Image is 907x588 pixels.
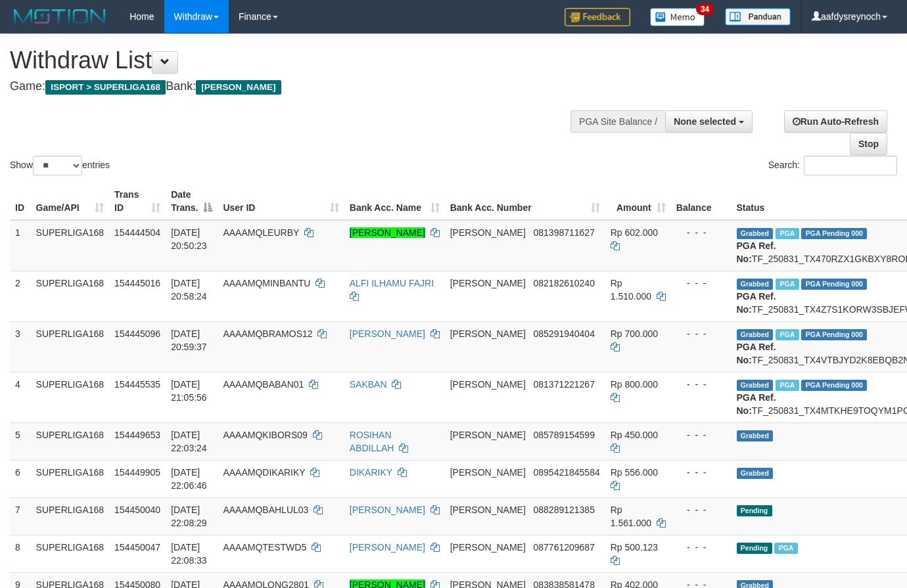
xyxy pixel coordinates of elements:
span: 34 [696,3,714,15]
th: User ID: activate to sort column ascending [218,183,344,220]
span: Rp 450.000 [611,430,658,440]
span: [DATE] 20:59:37 [171,328,207,352]
input: Search: [804,156,897,175]
span: PGA Pending [801,228,867,239]
a: DIKARIKY [350,467,392,478]
span: Rp 1.561.000 [611,505,651,528]
span: Grabbed [737,468,774,479]
span: Marked by aafmaleo [774,543,797,554]
a: SAKBAN [350,379,387,390]
span: AAAAMQBABAN01 [223,379,304,390]
span: 154449653 [114,430,160,440]
span: [DATE] 22:08:33 [171,542,207,566]
label: Show entries [10,156,110,175]
div: - - - [676,277,726,290]
span: [PERSON_NAME] [450,467,526,478]
b: PGA Ref. No: [737,342,776,365]
label: Search: [768,156,897,175]
img: panduan.png [725,8,791,26]
a: Run Auto-Refresh [784,110,887,133]
span: Marked by aafheankoy [776,279,799,290]
td: SUPERLIGA168 [31,220,110,271]
span: Grabbed [737,279,774,290]
a: [PERSON_NAME] [350,227,425,238]
span: [PERSON_NAME] [196,80,281,95]
span: None selected [674,116,736,127]
h4: Game: Bank: [10,80,592,93]
span: Marked by aafheankoy [776,329,799,340]
span: [DATE] 22:08:29 [171,505,207,528]
div: PGA Site Balance / [570,110,665,133]
span: 154449905 [114,467,160,478]
select: Showentries [33,156,82,175]
span: 154445535 [114,379,160,390]
span: AAAAMQDIKARIKY [223,467,305,478]
span: [DATE] 20:50:23 [171,227,207,251]
span: [PERSON_NAME] [450,278,526,288]
b: PGA Ref. No: [737,392,776,416]
span: AAAAMQBAHLUL03 [223,505,308,515]
span: [PERSON_NAME] [450,542,526,553]
span: AAAAMQTESTWD5 [223,542,306,553]
td: SUPERLIGA168 [31,497,110,535]
span: [PERSON_NAME] [450,328,526,339]
a: [PERSON_NAME] [350,542,425,553]
button: None selected [665,110,753,133]
span: Copy 087761209687 to clipboard [534,542,595,553]
span: Grabbed [737,228,774,239]
a: ROSIHAN ABDILLAH [350,430,394,453]
span: Copy 088289121385 to clipboard [534,505,595,515]
td: SUPERLIGA168 [31,271,110,321]
span: Grabbed [737,380,774,391]
span: [DATE] 20:58:24 [171,278,207,302]
td: 3 [10,321,31,372]
span: Copy 0895421845584 to clipboard [534,467,600,478]
img: Button%20Memo.svg [650,8,705,26]
span: [DATE] 21:05:56 [171,379,207,403]
span: Copy 081371221267 to clipboard [534,379,595,390]
span: [PERSON_NAME] [450,505,526,515]
span: 154450047 [114,542,160,553]
span: Grabbed [737,329,774,340]
span: Rp 1.510.000 [611,278,651,302]
span: AAAAMQMINBANTU [223,278,310,288]
span: Rp 700.000 [611,328,658,339]
td: 7 [10,497,31,535]
span: 154445096 [114,328,160,339]
span: Copy 085789154599 to clipboard [534,430,595,440]
span: AAAAMQLEURBY [223,227,299,238]
span: Marked by aafheankoy [776,380,799,391]
span: [DATE] 22:06:46 [171,467,207,491]
td: SUPERLIGA168 [31,321,110,372]
td: 1 [10,220,31,271]
a: ALFI ILHAMU FAJRI [350,278,434,288]
td: 6 [10,460,31,497]
span: Rp 602.000 [611,227,658,238]
img: Feedback.jpg [565,8,630,26]
span: Rp 800.000 [611,379,658,390]
span: [PERSON_NAME] [450,379,526,390]
span: [PERSON_NAME] [450,227,526,238]
span: ISPORT > SUPERLIGA168 [45,80,166,95]
td: 5 [10,422,31,460]
th: Trans ID: activate to sort column ascending [109,183,166,220]
td: 8 [10,535,31,572]
b: PGA Ref. No: [737,291,776,315]
a: [PERSON_NAME] [350,328,425,339]
h1: Withdraw List [10,47,592,74]
span: AAAAMQKIBORS09 [223,430,307,440]
span: PGA Pending [801,279,867,290]
span: Pending [737,543,772,554]
span: Rp 556.000 [611,467,658,478]
span: 154450040 [114,505,160,515]
div: - - - [676,541,726,554]
span: PGA Pending [801,380,867,391]
th: Bank Acc. Name: activate to sort column ascending [344,183,445,220]
div: - - - [676,466,726,479]
th: Bank Acc. Number: activate to sort column ascending [445,183,605,220]
span: Copy 082182610240 to clipboard [534,278,595,288]
th: Balance [671,183,732,220]
td: 4 [10,372,31,422]
div: - - - [676,428,726,441]
span: PGA Pending [801,329,867,340]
